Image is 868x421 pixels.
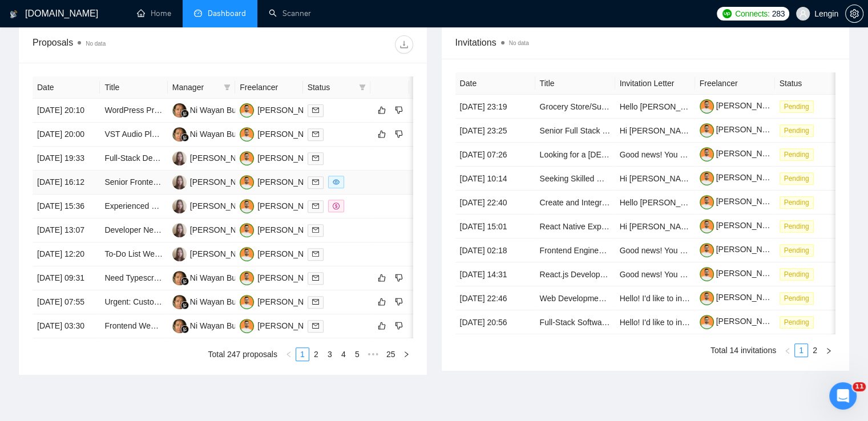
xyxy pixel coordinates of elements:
div: Ni Wayan Budiarti [190,104,254,116]
span: dislike [395,297,403,306]
button: right [399,347,413,361]
a: Frontend Web Developer with React and Supabase Expertise [104,321,322,330]
img: NB [172,175,187,189]
span: Dashboard [208,9,246,18]
a: [PERSON_NAME] [700,125,782,134]
li: 2 [309,347,323,361]
img: c1NLmzrk-0pBZjOo1nLSJnOz0itNHKTdmMHAt8VIsLFzaWqqsJDJtcFyV3OYvrqgu3 [700,267,714,281]
span: filter [221,79,233,96]
td: [DATE] 15:01 [455,214,535,238]
a: TM[PERSON_NAME] [240,105,323,114]
img: gigradar-bm.png [181,301,189,309]
button: dislike [392,103,406,117]
button: right [822,343,835,357]
span: Status [308,81,354,94]
a: [PERSON_NAME] [700,221,782,230]
td: [DATE] 07:55 [33,290,100,314]
li: Next 5 Pages [364,347,382,361]
span: like [378,273,386,282]
a: TM[PERSON_NAME] [240,153,323,162]
img: TM [240,199,254,213]
a: NB[PERSON_NAME] [172,249,256,258]
a: Need Typescript and Nextjs developer [104,273,239,282]
li: Previous Page [282,347,296,361]
li: 2 [808,343,822,357]
a: TM[PERSON_NAME] [240,297,323,306]
td: [DATE] 14:31 [455,262,535,286]
li: 4 [337,347,350,361]
div: [PERSON_NAME] [190,176,256,188]
button: setting [845,5,863,23]
img: c1NLmzrk-0pBZjOo1nLSJnOz0itNHKTdmMHAt8VIsLFzaWqqsJDJtcFyV3OYvrqgu3 [700,291,714,305]
div: [PERSON_NAME] [257,104,323,116]
a: Urgent: Custom WordPress Hotel & Spa Website Development [104,297,327,306]
a: VST Audio Plugins with Juce Coaching [104,129,242,139]
td: Senior Frontend Developer [100,171,167,195]
td: Need Typescript and Nextjs developer [100,266,167,290]
a: [PERSON_NAME] [700,173,782,182]
td: [DATE] 09:31 [33,266,100,290]
td: [DATE] 23:25 [455,119,535,143]
img: TM [240,175,254,189]
span: mail [312,155,319,161]
span: filter [224,84,231,91]
td: Senior Full Stack Developer [535,119,615,143]
td: Full-Stack Developer Needed for Healthcare SaaS Development [100,147,167,171]
td: React.js Developer for Community Platform (Discourse Expertise) [535,262,615,286]
td: Frontend Web Developer with React and Supabase Expertise [100,314,167,338]
a: 2 [310,348,322,361]
a: TM[PERSON_NAME] [240,249,323,258]
img: gigradar-bm.png [181,133,189,141]
a: [PERSON_NAME] [700,317,782,326]
span: Pending [780,196,814,209]
div: Ni Wayan Budiarti [190,128,254,140]
span: Pending [780,292,814,305]
span: Pending [780,100,814,113]
a: NB[PERSON_NAME] [172,201,256,210]
div: Ni Wayan Budiarti [190,319,254,332]
li: 5 [350,347,364,361]
img: TM [240,271,254,285]
li: Total 14 invitations [710,343,776,357]
img: c1NLmzrk-0pBZjOo1nLSJnOz0itNHKTdmMHAt8VIsLFzaWqqsJDJtcFyV3OYvrqgu3 [700,243,714,257]
span: dislike [395,273,403,282]
a: Full-Stack Software Engineer Needed - React Native, Node.js, TypeScript [540,318,800,327]
span: dashboard [194,9,202,17]
th: Date [33,76,100,99]
div: [PERSON_NAME] [257,176,323,188]
a: React Native Expert for AI-Powered Pregnancy App (3D Avatar + AR) [540,222,785,231]
td: [DATE] 10:14 [455,167,535,191]
button: like [375,271,389,285]
td: Urgent: Custom WordPress Hotel & Spa Website Development [100,290,167,314]
span: No data [509,40,529,46]
div: [PERSON_NAME] [190,152,256,164]
div: [PERSON_NAME] [257,248,323,260]
td: [DATE] 16:12 [33,171,100,195]
a: React.js Developer for Community Platform (Discourse Expertise) [540,270,772,279]
img: gigradar-bm.png [181,277,189,285]
span: left [285,351,292,358]
span: Pending [780,172,814,185]
div: [PERSON_NAME] [257,295,323,308]
td: VST Audio Plugins with Juce Coaching [100,123,167,147]
button: dislike [392,127,406,141]
span: 283 [772,7,784,20]
img: NB [172,199,187,213]
li: 3 [323,347,337,361]
td: Seeking Skilled Web Designer & Developer for Roofing Company Website (WordPress/Webflow) [535,167,615,191]
span: dollar [333,203,340,209]
button: dislike [392,271,406,285]
a: NB[PERSON_NAME] [172,153,256,162]
img: c1NLmzrk-0pBZjOo1nLSJnOz0itNHKTdmMHAt8VIsLFzaWqqsJDJtcFyV3OYvrqgu3 [700,123,714,137]
a: Pending [780,245,818,254]
div: [PERSON_NAME] [190,200,256,212]
a: 1 [795,344,808,357]
a: Pending [780,173,818,183]
span: No data [86,41,106,47]
span: Connects: [735,7,769,20]
span: Invitations [455,35,836,50]
li: 25 [382,347,399,361]
div: [PERSON_NAME] [257,224,323,236]
a: [PERSON_NAME] [700,245,782,254]
span: like [378,297,386,306]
